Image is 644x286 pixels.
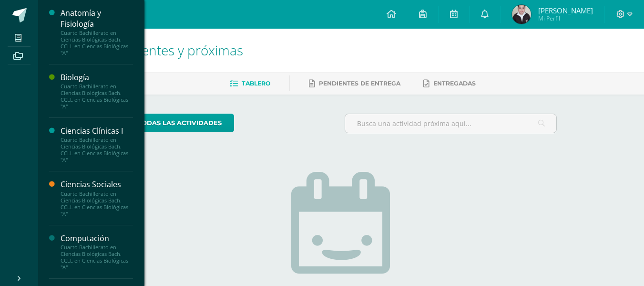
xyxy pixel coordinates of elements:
[61,233,133,244] div: Computación
[61,179,133,190] div: Ciencias Sociales
[125,114,234,132] a: todas las Actividades
[61,179,133,217] a: Ciencias SocialesCuarto Bachillerato en Ciencias Biológicas Bach. CCLL en Ciencias Biológicas "A"
[319,80,400,87] span: Pendientes de entrega
[242,80,270,87] span: Tablero
[512,5,531,24] img: abf3233715345f4ab7d6dad8c2cc213f.png
[61,72,133,83] div: Biología
[309,76,400,91] a: Pendientes de entrega
[61,72,133,110] a: BiologíaCuarto Bachillerato en Ciencias Biológicas Bach. CCLL en Ciencias Biológicas "A"
[61,8,133,56] a: Anatomía y FisiologíaCuarto Bachillerato en Ciencias Biológicas Bach. CCLL en Ciencias Biológicas...
[61,30,133,56] div: Cuarto Bachillerato en Ciencias Biológicas Bach. CCLL en Ciencias Biológicas "A"
[61,233,133,271] a: ComputaciónCuarto Bachillerato en Ciencias Biológicas Bach. CCLL en Ciencias Biológicas "A"
[61,126,133,163] a: Ciencias Clínicas ICuarto Bachillerato en Ciencias Biológicas Bach. CCLL en Ciencias Biológicas "A"
[538,14,593,22] span: Mi Perfil
[423,76,476,91] a: Entregadas
[61,244,133,271] div: Cuarto Bachillerato en Ciencias Biológicas Bach. CCLL en Ciencias Biológicas "A"
[61,83,133,110] div: Cuarto Bachillerato en Ciencias Biológicas Bach. CCLL en Ciencias Biológicas "A"
[61,137,133,163] div: Cuarto Bachillerato en Ciencias Biológicas Bach. CCLL en Ciencias Biológicas "A"
[538,6,593,15] span: [PERSON_NAME]
[345,114,556,133] input: Busca una actividad próxima aquí...
[50,41,243,59] span: Actividades recientes y próximas
[230,76,270,91] a: Tablero
[61,126,133,137] div: Ciencias Clínicas I
[433,80,476,87] span: Entregadas
[61,8,133,30] div: Anatomía y Fisiología
[61,191,133,217] div: Cuarto Bachillerato en Ciencias Biológicas Bach. CCLL en Ciencias Biológicas "A"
